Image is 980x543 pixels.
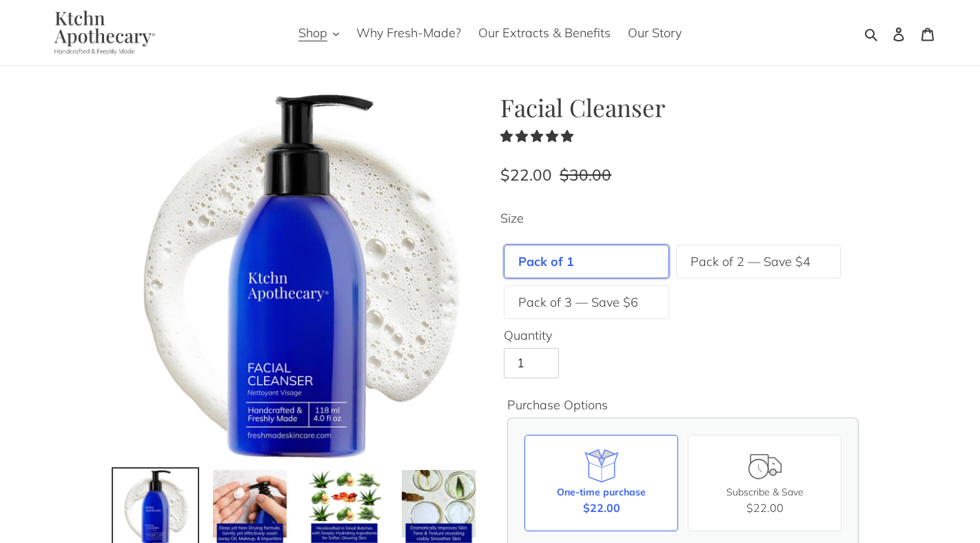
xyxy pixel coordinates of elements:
label: Pack of 3 — Save $6 [518,293,638,311]
span: Shop [298,25,327,41]
span: Subscribe & Save [726,486,804,498]
span: Why Fresh-Made? [356,25,461,41]
label: Size [500,209,866,227]
s: $30.00 [560,165,611,185]
div: One-time purchase [557,485,646,500]
span: $22.00 [500,165,552,185]
span: $22.00 [746,501,784,515]
a: Why Fresh-Made? [349,21,468,44]
span: Our Story [628,25,682,41]
span: $22.00 [583,500,620,516]
img: Ktchn Apothecary [38,10,165,55]
legend: Purchase Options [507,396,608,414]
label: Pack of 1 [518,252,574,271]
label: Quantity [504,326,862,345]
a: Our Extracts & Benefits [471,21,617,44]
a: Our Story [621,21,688,44]
span: 4.77 stars [500,128,577,144]
h1: Facial Cleanser [500,93,866,122]
span: Our Extracts & Benefits [478,25,611,41]
button: Shop [292,21,346,44]
img: Facial Cleanser [114,93,480,458]
label: Pack of 2 — Save $4 [691,252,810,271]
